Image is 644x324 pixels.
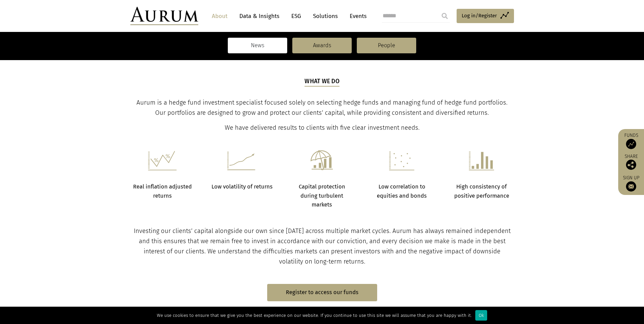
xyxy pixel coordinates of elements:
[130,7,198,25] img: Aurum
[310,10,341,22] a: Solutions
[134,227,511,265] span: Investing our clients’ capital alongside our own since [DATE] across multiple market cycles. Auru...
[475,310,487,321] div: Ok
[622,175,641,192] a: Sign up
[357,38,416,53] a: People
[136,99,508,116] span: Aurum is a hedge fund investment specialist focused solely on selecting hedge funds and managing ...
[299,183,345,208] strong: Capital protection during turbulent markets
[225,124,420,131] span: We have delivered results to clients with five clear investment needs.
[346,10,367,22] a: Events
[462,12,497,20] span: Log in/Register
[228,38,287,53] a: News
[622,132,641,149] a: Funds
[626,139,636,149] img: Access Funds
[626,160,636,170] img: Share this post
[457,9,514,23] a: Log in/Register
[211,183,273,190] strong: Low volatility of returns
[288,10,305,22] a: ESG
[626,181,636,192] img: Sign up to our newsletter
[267,284,377,301] a: Register to access our funds
[622,154,641,170] div: Share
[133,183,192,199] strong: Real inflation adjusted returns
[236,10,283,22] a: Data & Insights
[292,38,352,53] a: Awards
[377,183,427,199] strong: Low correlation to equities and bonds
[454,183,509,199] strong: High consistency of positive performance
[208,10,231,22] a: About
[305,77,339,87] h5: What we do
[438,9,452,23] input: Submit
